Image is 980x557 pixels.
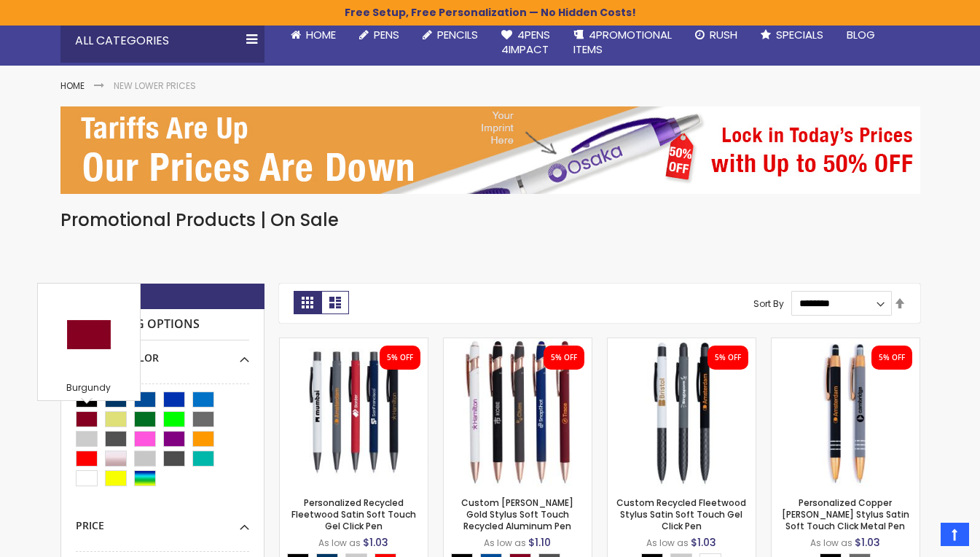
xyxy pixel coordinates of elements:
[608,338,756,350] a: Custom Recycled Fleetwood Stylus Satin Soft Touch Gel Click Pen
[776,27,823,42] span: Specials
[772,338,920,486] img: Personalized Copper Penny Stylus Satin Soft Touch Click Metal Pen
[835,19,887,51] a: Blog
[76,309,249,340] strong: Shopping Options
[280,338,428,350] a: Personalized Recycled Fleetwood Satin Soft Touch Gel Click Pen
[60,209,920,232] h1: Promotional Products | On Sale
[573,27,672,57] span: 4PROMOTIONAL ITEMS
[753,297,784,309] label: Sort By
[484,537,526,549] span: As low as
[280,338,428,486] img: Personalized Recycled Fleetwood Satin Soft Touch Gel Click Pen
[306,27,336,42] span: Home
[411,19,490,51] a: Pencils
[60,106,920,194] img: New Lower Prices
[387,353,413,363] div: 5% OFF
[291,496,416,532] a: Personalized Recycled Fleetwood Satin Soft Touch Gel Click Pen
[437,27,478,42] span: Pencils
[501,27,550,57] span: 4Pens 4impact
[461,496,573,532] a: Custom [PERSON_NAME] Gold Stylus Soft Touch Recycled Aluminum Pen
[76,340,249,365] div: Select A Color
[60,19,264,63] div: All Categories
[683,19,749,51] a: Rush
[710,27,737,42] span: Rush
[363,535,388,550] span: $1.03
[60,79,85,92] a: Home
[294,291,321,314] strong: Grid
[76,508,249,533] div: Price
[279,19,348,51] a: Home
[551,353,577,363] div: 5% OFF
[42,382,136,397] div: Burgundy
[691,535,716,550] span: $1.03
[374,27,399,42] span: Pens
[490,19,562,66] a: 4Pens4impact
[772,338,920,350] a: Personalized Copper Penny Stylus Satin Soft Touch Click Metal Pen
[847,27,875,42] span: Blog
[646,537,689,549] span: As low as
[810,537,852,549] span: As low as
[528,535,551,550] span: $1.10
[562,19,683,66] a: 4PROMOTIONALITEMS
[616,496,746,532] a: Custom Recycled Fleetwood Stylus Satin Soft Touch Gel Click Pen
[318,537,361,549] span: As low as
[941,523,969,546] a: Top
[749,19,835,51] a: Specials
[348,19,411,51] a: Pens
[444,338,592,350] a: Custom Lexi Rose Gold Stylus Soft Touch Recycled Aluminum Pen
[879,353,905,363] div: 5% OFF
[782,496,909,532] a: Personalized Copper [PERSON_NAME] Stylus Satin Soft Touch Click Metal Pen
[114,79,196,92] strong: New Lower Prices
[715,353,741,363] div: 5% OFF
[855,535,880,550] span: $1.03
[608,338,756,486] img: Custom Recycled Fleetwood Stylus Satin Soft Touch Gel Click Pen
[444,338,592,486] img: Custom Lexi Rose Gold Stylus Soft Touch Recycled Aluminum Pen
